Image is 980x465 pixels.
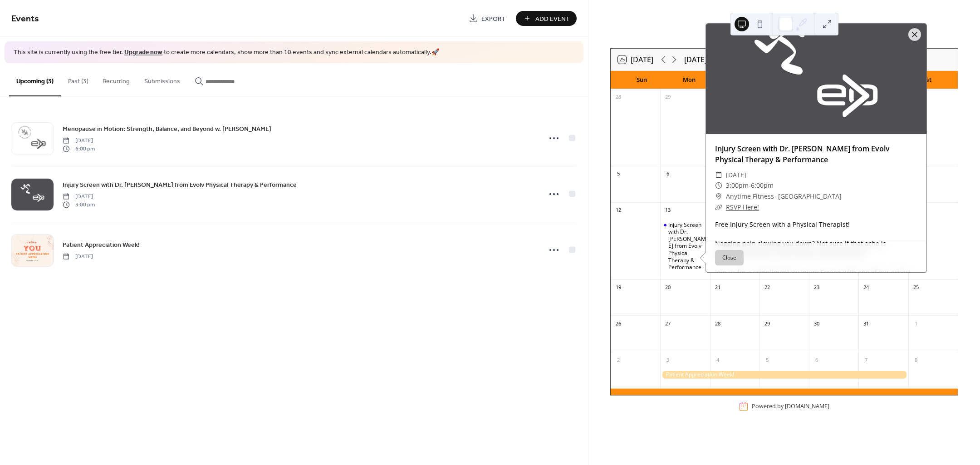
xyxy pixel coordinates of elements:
[462,11,512,26] a: Export
[663,282,673,292] div: 20
[137,63,187,95] button: Submissions
[713,319,723,329] div: 28
[63,136,95,145] span: [DATE]
[726,191,842,202] span: Anytime Fitness- [GEOGRAPHIC_DATA]
[715,144,890,165] a: Injury Screen with Dr. [PERSON_NAME] from Evolv Physical Therapy & Performance
[663,355,673,365] div: 3
[63,252,93,260] span: [DATE]
[613,92,623,102] div: 28
[96,63,137,95] button: Recurring
[911,355,921,365] div: 8
[663,205,673,215] div: 13
[63,201,95,209] span: 3:00 pm
[762,282,772,292] div: 22
[63,180,297,190] a: Injury Screen with Dr. [PERSON_NAME] from Evolv Physical Therapy & Performance
[63,124,271,134] a: Menopause in Motion: Strength, Balance, and Beyond w. [PERSON_NAME]
[751,180,774,191] span: 6:00pm
[613,355,623,365] div: 2
[613,282,623,292] div: 19
[713,282,723,292] div: 21
[63,180,297,190] span: Injury Screen with Dr. [PERSON_NAME] from Evolv Physical Therapy & Performance
[9,63,61,96] button: Upcoming (3)
[481,14,505,24] span: Export
[752,403,829,410] div: Powered by
[63,192,95,200] span: [DATE]
[715,191,722,202] div: ​
[726,170,746,180] span: [DATE]
[14,48,439,57] span: This site is currently using the free tier. to create more calendars, show more than 10 events an...
[861,319,871,329] div: 31
[663,319,673,329] div: 27
[911,282,921,292] div: 25
[663,169,673,179] div: 6
[715,250,744,265] button: Close
[11,10,39,28] span: Events
[535,14,570,24] span: Add Event
[812,282,822,292] div: 23
[861,282,871,292] div: 24
[668,221,706,271] div: Injury Screen with Dr. [PERSON_NAME] from Evolv Physical Therapy & Performance
[715,180,722,191] div: ​
[63,240,140,250] a: Patient Appreciation Week!
[812,355,822,365] div: 6
[911,319,921,329] div: 1
[63,124,271,134] span: Menopause in Motion: Strength, Balance, and Beyond w. [PERSON_NAME]
[715,170,722,180] div: ​
[684,54,707,65] div: [DATE]
[812,319,822,329] div: 30
[749,180,751,191] span: -
[124,46,162,59] a: Upgrade now
[785,403,829,410] a: [DOMAIN_NAME]
[613,205,623,215] div: 12
[663,92,673,102] div: 29
[613,319,623,329] div: 26
[762,355,772,365] div: 5
[613,169,623,179] div: 5
[660,221,710,271] div: Injury Screen with Dr. Matt from Evolv Physical Therapy & Performance
[666,71,713,89] div: Mon
[61,63,96,95] button: Past (3)
[715,202,722,213] div: ​
[63,145,95,153] span: 6:00 pm
[726,180,749,191] span: 3:00pm
[861,355,871,365] div: 7
[516,11,577,26] button: Add Event
[726,203,759,211] a: RSVP Here!
[762,319,772,329] div: 29
[618,71,666,89] div: Sun
[713,355,723,365] div: 4
[615,53,657,66] button: 25[DATE]
[660,371,908,379] div: Patient Appreciation Week!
